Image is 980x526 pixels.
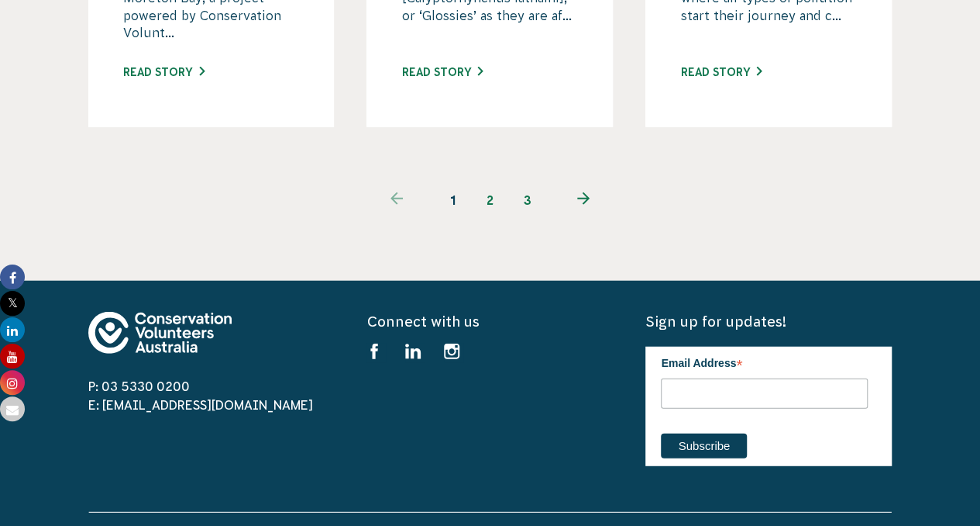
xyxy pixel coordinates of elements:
ul: Pagination [359,182,621,219]
a: Read story [680,66,762,78]
a: P: 03 5330 0200 [88,379,190,393]
a: Read story [401,66,483,78]
a: 2 [472,182,509,219]
h5: Sign up for updates! [645,312,892,331]
a: Read story [123,66,205,78]
a: E: [EMAIL_ADDRESS][DOMAIN_NAME] [88,398,313,412]
img: logo-footer.svg [88,312,232,354]
span: 1 [435,182,472,219]
label: Email Address [661,347,868,376]
h5: Connect with us [366,312,613,331]
input: Subscribe [661,434,747,459]
a: 3 [509,182,546,219]
a: Next page [546,182,621,219]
